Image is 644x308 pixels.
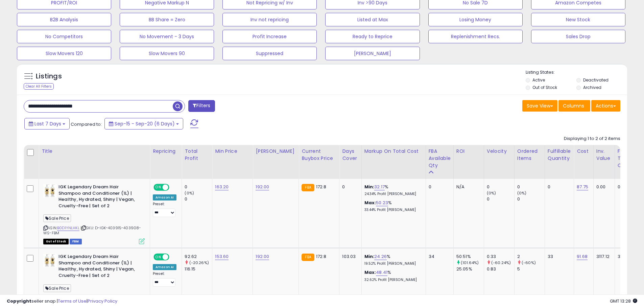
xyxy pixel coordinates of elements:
[342,184,356,190] div: 0
[583,85,601,90] label: Archived
[364,192,421,196] p: 24.34% Profit [PERSON_NAME]
[522,100,557,112] button: Save View
[43,254,57,267] img: 41HEpTwOZPL._SL40_.jpg
[36,72,62,81] h5: Listings
[374,184,385,190] a: 32.17
[364,184,375,190] b: Min:
[185,184,212,190] div: 0
[256,184,269,190] a: 192.00
[364,261,421,266] p: 19.52% Profit [PERSON_NAME]
[153,148,179,155] div: Repricing
[316,253,327,260] span: 172.8
[17,30,111,43] button: No Competitors
[428,13,523,26] button: Losing Money
[376,199,388,206] a: 50.23
[222,13,317,26] button: Inv not repricing
[487,184,514,190] div: 0
[302,184,314,191] small: FBA
[618,254,628,260] div: 34
[531,13,625,26] button: New Stock
[222,47,317,60] button: Suppressed
[487,148,511,155] div: Velocity
[34,120,61,127] span: Last 7 Days
[185,266,212,272] div: 116.15
[153,271,176,287] div: Preset:
[429,254,448,260] div: 34
[456,184,479,190] div: N/A
[154,185,163,190] span: ON
[185,190,194,196] small: (0%)
[153,202,176,217] div: Preset:
[376,269,387,276] a: 48.41
[325,30,420,43] button: Ready to Reprice
[120,30,214,43] button: No Movement - 3 Days
[596,254,610,260] div: 3117.12
[517,196,545,202] div: 0
[215,148,250,155] div: Min Price
[487,266,514,272] div: 0.83
[342,148,358,162] div: Days Cover
[487,190,496,196] small: (0%)
[596,184,610,190] div: 0.00
[610,298,637,304] span: 2025-10-10 13:28 GMT
[104,118,183,129] button: Sep-15 - Sep-20 (6 Days)
[185,148,209,162] div: Total Profit
[43,184,145,243] div: ASIN:
[558,100,590,112] button: Columns
[564,136,620,142] div: Displaying 1 to 2 of 2 items
[456,266,484,272] div: 25.05%
[429,184,448,190] div: 0
[42,148,147,155] div: Title
[154,254,163,260] span: ON
[563,102,584,109] span: Columns
[364,199,376,206] b: Max:
[342,254,356,260] div: 103.03
[461,260,479,265] small: (101.64%)
[215,253,229,260] a: 153.60
[17,47,111,60] button: Slow Movers 120
[526,69,627,76] p: Listing States:
[548,254,569,260] div: 33
[364,208,421,212] p: 33.44% Profit [PERSON_NAME]
[591,100,620,112] button: Actions
[374,253,387,260] a: 24.26
[364,253,375,260] b: Min:
[361,145,426,179] th: The percentage added to the cost of goods (COGS) that forms the calculator for Min & Max prices.
[491,260,511,265] small: (-60.24%)
[618,148,630,169] div: FBA Total Qty
[577,184,588,190] a: 87.75
[577,253,588,260] a: 91.68
[364,254,421,266] div: %
[17,13,111,26] button: B2B Analysis
[517,184,545,190] div: 0
[577,148,591,155] div: Cost
[188,100,215,112] button: Filters
[316,184,327,190] span: 172.8
[548,148,571,162] div: Fulfillable Quantity
[168,254,179,260] span: OFF
[517,190,527,196] small: (0%)
[256,148,296,155] div: [PERSON_NAME]
[43,184,57,197] img: 41HEpTwOZPL._SL40_.jpg
[24,118,70,129] button: Last 7 Days
[548,184,569,190] div: 0
[57,225,79,231] a: B0D1YNLHKL
[58,184,141,211] b: IGK Legendary Dream Hair Shampoo and Conditioner (1L) | Healthy, Hydrated, Shiny | Vegan, Cruelty...
[429,148,451,169] div: FBA Available Qty
[364,200,421,212] div: %
[153,264,176,270] div: Amazon AI
[364,278,421,282] p: 32.62% Profit [PERSON_NAME]
[120,47,214,60] button: Slow Movers 90
[428,30,523,43] button: Replenishment Recs.
[532,85,557,90] label: Out of Stock
[43,284,71,292] span: Sale Price
[185,254,212,260] div: 92.62
[487,196,514,202] div: 0
[58,298,87,304] a: Terms of Use
[215,184,229,190] a: 163.20
[456,148,481,155] div: ROI
[120,13,214,26] button: BB Share = Zero
[522,260,536,265] small: (-60%)
[7,298,117,305] div: seller snap | |
[325,47,420,60] button: [PERSON_NAME]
